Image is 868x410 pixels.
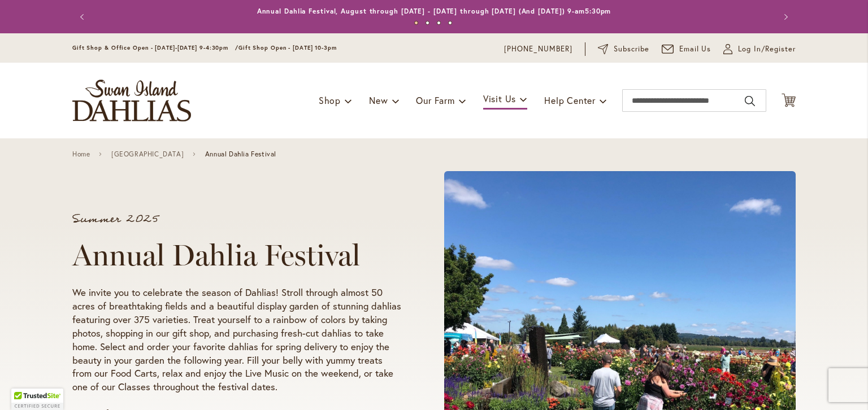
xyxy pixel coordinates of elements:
[504,43,572,55] a: [PHONE_NUMBER]
[416,94,454,106] span: Our Farm
[72,44,238,51] span: Gift Shop & Office Open - [DATE]-[DATE] 9-4:30pm /
[483,93,516,104] span: Visit Us
[448,21,452,25] button: 4 of 4
[72,213,401,225] p: Summer 2025
[679,43,711,55] span: Email Us
[319,94,341,106] span: Shop
[72,80,191,121] a: store logo
[72,286,401,394] p: We invite you to celebrate the season of Dahlias! Stroll through almost 50 acres of breathtaking ...
[414,21,418,25] button: 1 of 4
[598,43,649,55] a: Subscribe
[238,44,337,51] span: Gift Shop Open - [DATE] 10-3pm
[72,238,401,272] h1: Annual Dahlia Festival
[662,43,711,55] a: Email Us
[72,6,95,28] button: Previous
[614,43,649,55] span: Subscribe
[257,7,611,15] a: Annual Dahlia Festival, August through [DATE] - [DATE] through [DATE] (And [DATE]) 9-am5:30pm
[205,150,276,158] span: Annual Dahlia Festival
[111,150,184,158] a: [GEOGRAPHIC_DATA]
[369,94,388,106] span: New
[72,150,90,158] a: Home
[738,43,796,55] span: Log In/Register
[723,43,796,55] a: Log In/Register
[544,94,596,106] span: Help Center
[437,21,441,25] button: 3 of 4
[426,21,429,25] button: 2 of 4
[773,6,796,28] button: Next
